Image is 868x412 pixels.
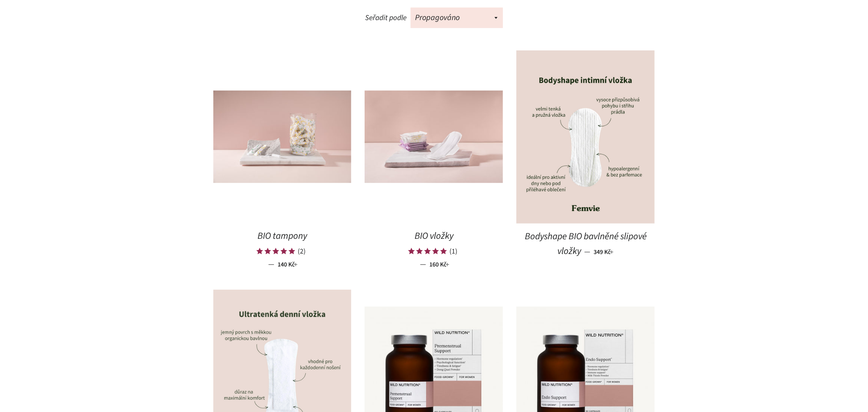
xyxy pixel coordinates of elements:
[449,246,457,256] div: (1)
[584,246,590,257] span: —
[516,224,655,265] a: Bodyshape BIO bavlněné slipové vložky — 349 Kč
[365,223,503,276] a: BIO vložky (1) — 160 Kč
[213,223,352,276] a: BIO tampony (2) — 140 Kč
[594,248,614,257] span: 349 Kč
[429,260,449,269] span: 160 Kč
[257,229,307,242] span: BIO tampony
[420,259,426,270] span: —
[365,12,407,23] span: Seřadit podle
[415,229,453,242] span: BIO vložky
[268,259,274,270] span: —
[525,230,647,258] span: Bodyshape BIO bavlněné slipové vložky
[298,246,306,256] div: (2)
[278,260,298,269] span: 140 Kč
